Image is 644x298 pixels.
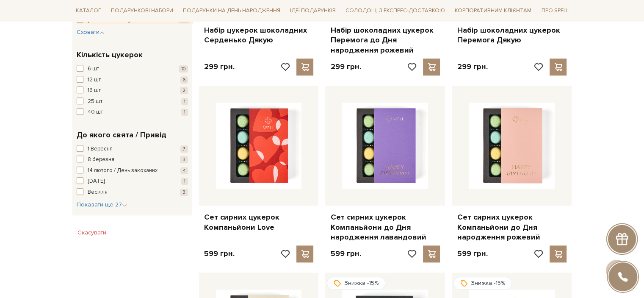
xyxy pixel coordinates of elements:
[327,277,385,290] div: Знижка -15%
[77,201,127,209] button: Показати ще 27
[77,108,188,117] button: 40 шт 1
[88,167,158,175] span: 14 лютого / День закоханих
[77,28,105,36] button: Сховати
[181,98,188,105] span: 1
[342,3,448,18] a: Солодощі з експрес-доставкою
[180,156,188,163] span: 3
[330,212,440,242] a: Сет сирних цукерок Компаньйони до Дня народження лавандовий
[181,109,188,116] span: 1
[88,177,105,186] span: [DATE]
[88,65,99,73] span: 6 шт
[77,156,188,164] button: 8 березня 3
[88,188,108,197] span: Весілля
[287,4,339,17] span: Ідеї подарунків
[77,145,188,153] button: 1 Вересня 7
[180,189,188,196] span: 3
[538,4,572,17] span: Про Spell
[451,3,535,18] a: Корпоративним клієнтам
[180,76,188,84] span: 6
[180,87,188,94] span: 2
[88,76,101,84] span: 12 шт
[330,249,361,259] p: 599 грн.
[181,178,188,185] span: 1
[457,212,567,242] a: Сет сирних цукерок Компаньйони до Дня народження рожевий
[77,49,143,61] span: Кількість цукерок
[179,16,189,23] span: +6
[330,62,361,72] p: 299 грн.
[72,4,105,17] span: Каталог
[457,62,487,72] p: 299 грн.
[77,188,188,197] button: Весілля 3
[77,65,188,73] button: 6 шт 10
[77,86,188,95] button: 16 шт 2
[204,25,314,45] a: Набір цукерок шоколадних Серденько Дякую
[77,177,188,186] button: [DATE] 1
[180,4,284,17] span: Подарунки на День народження
[88,86,101,95] span: 16 шт
[77,201,127,208] span: Показати ще 27
[108,4,177,17] span: Подарункові набори
[204,212,314,232] a: Сет сирних цукерок Компаньйони Love
[88,97,102,106] span: 25 шт
[88,156,114,164] span: 8 березня
[180,167,188,174] span: 4
[457,249,487,259] p: 599 грн.
[88,108,103,117] span: 40 шт
[180,145,188,153] span: 7
[204,249,235,259] p: 599 грн.
[179,65,188,72] span: 10
[77,76,188,84] button: 12 шт 6
[77,167,188,175] button: 14 лютого / День закоханих 4
[204,62,235,72] p: 299 грн.
[88,145,113,153] span: 1 Вересня
[77,28,105,36] span: Сховати
[77,97,188,106] button: 25 шт 1
[330,25,440,55] a: Набір шоколадних цукерок Перемога до Дня народження рожевий
[453,277,512,290] div: Знижка -15%
[77,129,166,141] span: До якого свята / Привід
[72,226,111,240] button: Скасувати
[457,25,567,45] a: Набір шоколадних цукерок Перемога Дякую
